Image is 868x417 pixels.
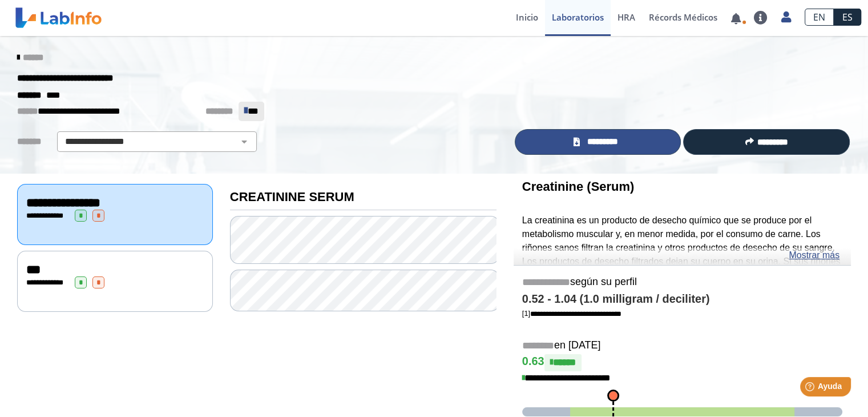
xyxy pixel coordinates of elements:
[522,179,634,194] b: Creatinine (Serum)
[617,11,635,23] span: HRA
[522,214,842,364] p: La creatinina es un producto de desecho químico que se produce por el metabolismo muscular y, en ...
[522,339,842,352] h5: en [DATE]
[789,248,839,262] a: Mostrar más
[805,9,834,26] a: EN
[522,309,621,318] a: [1]
[230,190,354,204] b: CREATININE SERUM
[834,9,861,26] a: ES
[522,292,842,306] h4: 0.52 - 1.04 (1.0 milligram / deciliter)
[522,276,842,289] h5: según su perfil
[766,372,855,404] iframe: Help widget launcher
[522,354,842,371] h4: 0.63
